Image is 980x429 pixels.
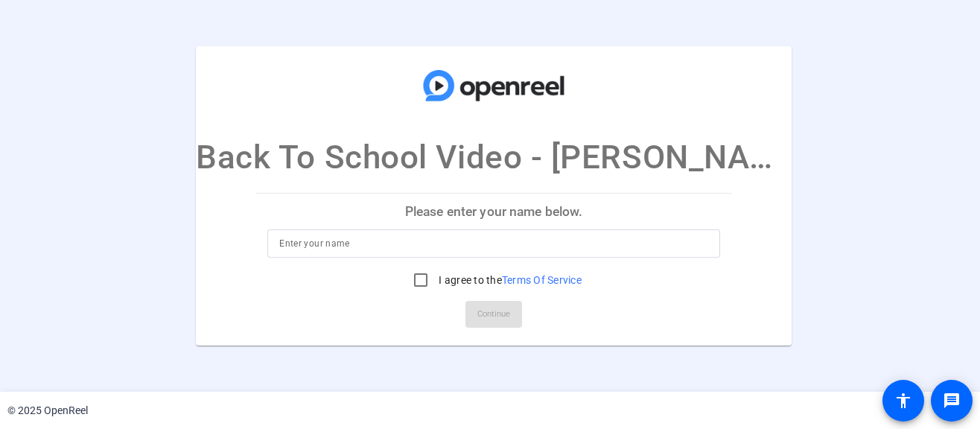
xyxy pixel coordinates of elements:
a: Terms Of Service [502,274,582,286]
p: Please enter your name below. [255,194,732,229]
mat-icon: accessibility [894,392,912,410]
mat-icon: message [943,392,961,410]
img: company-logo [419,61,568,110]
div: © 2025 OpenReel [7,403,88,419]
label: I agree to the [436,273,582,287]
input: Enter your name [279,235,708,252]
p: Back To School Video - [PERSON_NAME] Feature [196,133,792,182]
